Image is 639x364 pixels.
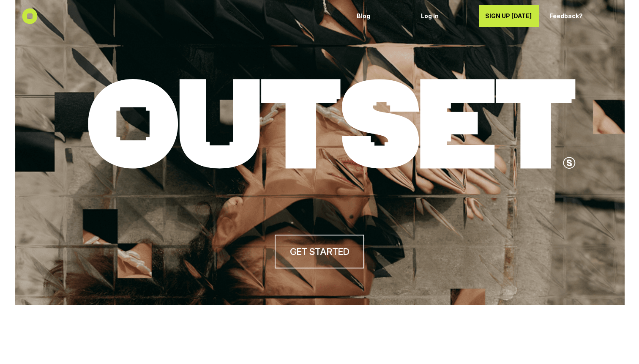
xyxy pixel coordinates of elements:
a: Feedback? [543,5,603,27]
p: Blog [357,13,405,20]
p: Log In [421,13,469,20]
a: Log In [415,5,475,27]
p: SIGN UP [DATE] [485,13,533,20]
a: GET STARTED [275,235,364,268]
a: SIGN UP [DATE] [479,5,539,27]
p: Feedback? [549,13,598,20]
a: Blog [351,5,411,27]
h4: GET STARTED [290,245,349,258]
